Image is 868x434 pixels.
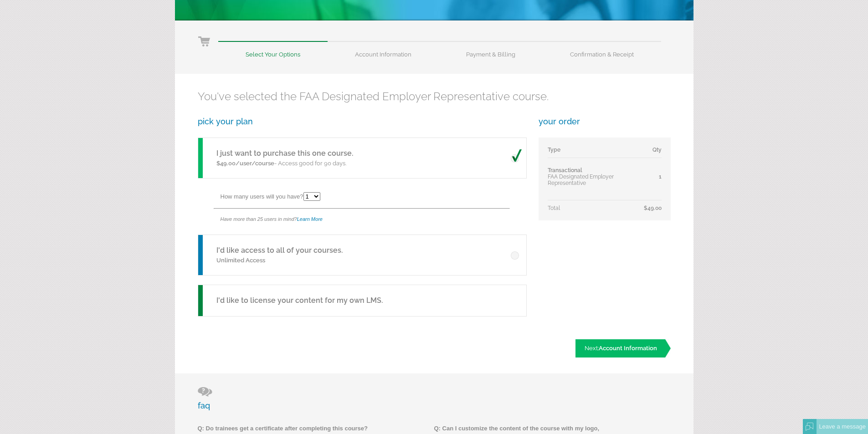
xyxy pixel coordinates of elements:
[817,419,868,434] div: Leave a message
[644,205,662,211] span: $49.00
[221,188,526,208] div: How many users will you have?
[539,117,671,126] h3: your order
[543,41,661,58] li: Confirmation & Receipt
[548,174,614,186] span: FAA Designated Employer Representative
[216,159,353,168] p: - Access good for 90 days.
[216,257,265,264] span: Unlimited Access
[216,295,383,306] h5: I'd like to license your content for my own LMS.
[644,174,662,180] div: 1
[439,41,543,58] li: Payment & Billing
[198,285,526,317] a: I'd like to license your content for my own LMS.
[548,147,644,158] td: Type
[221,209,526,230] div: Have more than 25 users in mind?
[198,387,671,410] h3: faq
[806,423,814,431] img: Offline
[198,117,526,126] h3: pick your plan
[216,246,343,255] a: I'd like access to all of your courses.
[216,160,274,167] span: $49.00/user/course
[328,41,439,58] li: Account Information
[198,90,671,103] h2: You've selected the FAA Designated Employer Representative course.
[644,147,662,158] td: Qty
[575,339,671,357] a: Next:Account Information
[599,345,657,352] span: Account Information
[548,200,644,212] td: Total
[218,41,328,58] li: Select Your Options
[216,148,353,159] h5: I just want to purchase this one course.
[548,167,582,174] span: Transactional
[297,216,323,222] a: Learn More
